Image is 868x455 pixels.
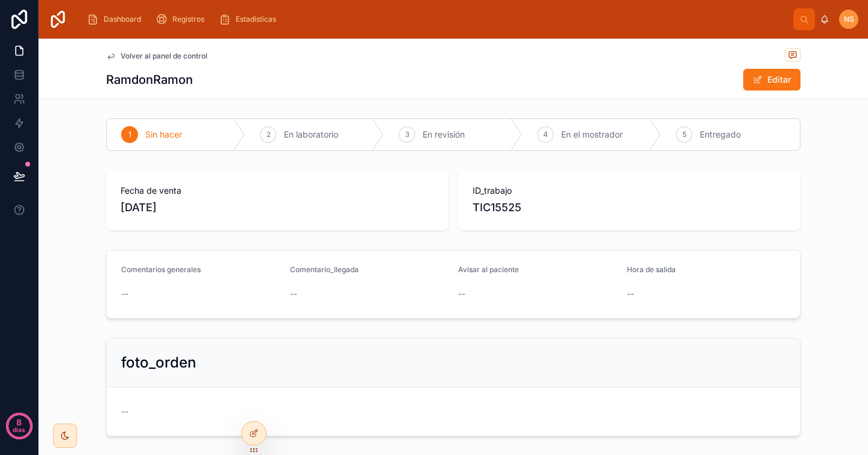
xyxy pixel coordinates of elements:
font: NS [844,14,854,24]
font: foto_orden [121,354,196,371]
font: -- [627,288,634,299]
font: Fecha de venta [121,185,181,196]
span: Registros [172,14,204,24]
font: [DATE] [121,201,157,214]
font: Comentarios generales [121,265,201,274]
font: 2 [266,130,271,139]
a: Registros [152,8,213,30]
button: Editar [743,69,800,91]
div: contenido desplazable [77,6,793,33]
font: Hora de salida [627,265,676,274]
font: -- [121,406,128,416]
font: 5 [682,130,687,139]
font: días [13,426,25,433]
font: En revisión [423,129,465,139]
font: -- [121,288,128,299]
span: Estadísticas [236,14,276,24]
img: Logotipo de la aplicación [48,10,68,29]
font: En el mostrador [561,129,623,139]
span: Dashboard [104,14,141,24]
font: -- [290,288,297,299]
a: Estadísticas [215,8,285,30]
font: RamdonRamon [106,72,193,87]
a: Dashboard [83,8,149,30]
font: -- [458,288,465,299]
font: En laboratorio [284,129,338,139]
font: Volver al panel de control [121,51,207,60]
font: 3 [405,130,409,139]
font: TIC15525 [473,201,521,214]
font: Sin hacer [145,129,182,139]
font: Entregado [700,129,741,139]
font: 8 [16,417,22,427]
font: Editar [767,74,791,84]
font: Comentario_llegada [290,265,359,274]
font: ID_trabajo [473,185,512,196]
font: 1 [128,130,131,139]
a: Volver al panel de control [106,51,207,61]
font: 4 [543,130,548,139]
font: Avisar al paciente [458,265,519,274]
